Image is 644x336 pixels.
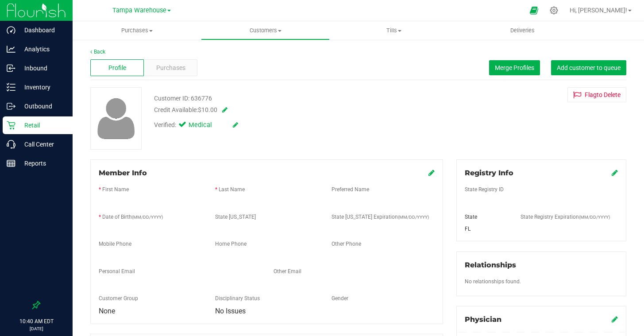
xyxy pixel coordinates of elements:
[99,307,115,315] span: None
[7,102,15,111] inline-svg: Outbound
[458,21,586,40] a: Deliveries
[15,82,69,93] p: Inventory
[330,27,458,35] span: Tills
[551,60,626,75] button: Add customer to queue
[7,83,15,92] inline-svg: Inventory
[458,213,513,221] div: State
[102,213,163,221] label: Date of Birth
[330,21,458,40] a: Tills
[398,215,429,220] span: (MM/DD/YYYY)
[15,101,69,112] p: Outbound
[201,21,329,40] a: Customers
[548,6,559,15] div: Manage settings
[332,185,369,193] label: Preferred Name
[99,169,147,177] span: Member Info
[4,325,69,332] p: [DATE]
[557,64,621,71] span: Add customer to queue
[465,185,504,193] label: State Registry ID
[154,94,212,103] div: Customer ID: 636776
[332,240,361,248] label: Other Phone
[9,265,35,292] iframe: Resource center
[26,264,37,274] iframe: Resource center unread badge
[201,27,329,35] span: Customers
[154,120,238,130] div: Verified:
[7,45,15,54] inline-svg: Analytics
[465,278,521,286] label: No relationships found.
[102,185,129,193] label: First Name
[219,185,245,193] label: Last Name
[15,139,69,150] p: Call Center
[7,121,15,130] inline-svg: Retail
[465,261,516,269] span: Relationships
[495,64,534,71] span: Merge Profiles
[15,158,69,169] p: Reports
[99,267,135,275] label: Personal Email
[154,105,416,115] div: Credit Available:
[108,63,126,73] span: Profile
[570,7,627,14] span: Hi, [PERSON_NAME]!
[567,87,626,102] button: Flagto Delete
[7,140,15,149] inline-svg: Call Center
[7,26,15,35] inline-svg: Dashboard
[465,315,501,324] span: Physician
[215,240,247,248] label: Home Phone
[579,215,610,220] span: (MM/DD/YYYY)
[73,21,201,40] a: Purchases
[15,63,69,73] p: Inbound
[489,60,540,75] button: Merge Profiles
[7,64,15,73] inline-svg: Inbound
[156,63,185,73] span: Purchases
[132,215,163,220] span: (MM/DD/YYYY)
[99,294,138,302] label: Customer Group
[458,225,513,233] div: FL
[73,27,201,35] span: Purchases
[332,294,348,302] label: Gender
[521,213,610,221] label: State Registry Expiration
[15,25,69,35] p: Dashboard
[112,7,166,14] span: Tampa Warehouse
[215,213,256,221] label: State [US_STATE]
[99,240,131,248] label: Mobile Phone
[274,267,301,275] label: Other Email
[93,96,139,141] img: user-icon.png
[15,120,69,131] p: Retail
[465,169,513,177] span: Registry Info
[90,49,105,55] a: Back
[32,301,41,309] label: Pin the sidebar to full width on large screens
[7,159,15,168] inline-svg: Reports
[4,317,69,325] p: 10:40 AM EDT
[198,106,217,113] span: $10.00
[15,44,69,54] p: Analytics
[215,294,260,302] label: Disciplinary Status
[189,120,224,130] span: Medical
[524,2,544,19] span: Open Ecommerce Menu
[498,27,547,35] span: Deliveries
[332,213,429,221] label: State [US_STATE] Expiration
[215,307,246,315] span: No Issues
